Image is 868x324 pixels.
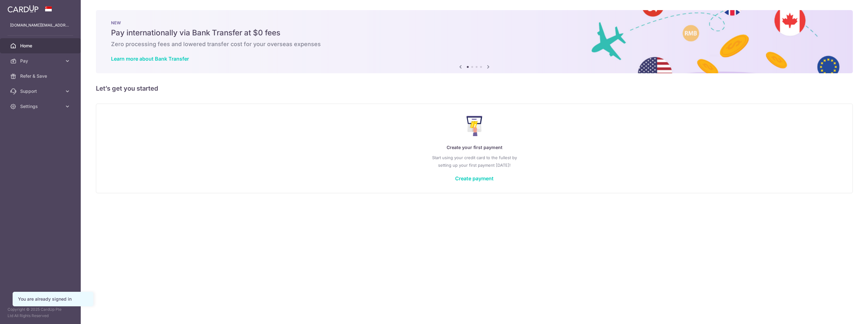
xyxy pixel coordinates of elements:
[20,88,62,94] span: Support
[18,296,88,302] div: You are already signed in
[20,43,62,49] span: Home
[111,40,838,48] h6: Zero processing fees and lowered transfer cost for your overseas expenses
[109,154,840,169] p: Start using your credit card to the fullest by setting up your first payment [DATE]!
[111,20,838,25] p: NEW
[455,175,494,182] a: Create payment
[8,5,38,13] img: CardUp
[111,56,189,62] a: Learn more about Bank Transfer
[10,22,71,28] p: [DOMAIN_NAME][EMAIL_ADDRESS][DOMAIN_NAME]
[20,103,62,110] span: Settings
[111,28,838,38] h5: Pay internationally via Bank Transfer at $0 fees
[96,10,853,73] img: Bank transfer banner
[109,144,840,151] p: Create your first payment
[828,305,862,321] iframe: Opens a widget where you can find more information
[466,116,483,136] img: Make Payment
[96,83,853,93] h5: Let’s get you started
[20,58,62,64] span: Pay
[20,73,62,79] span: Refer & Save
